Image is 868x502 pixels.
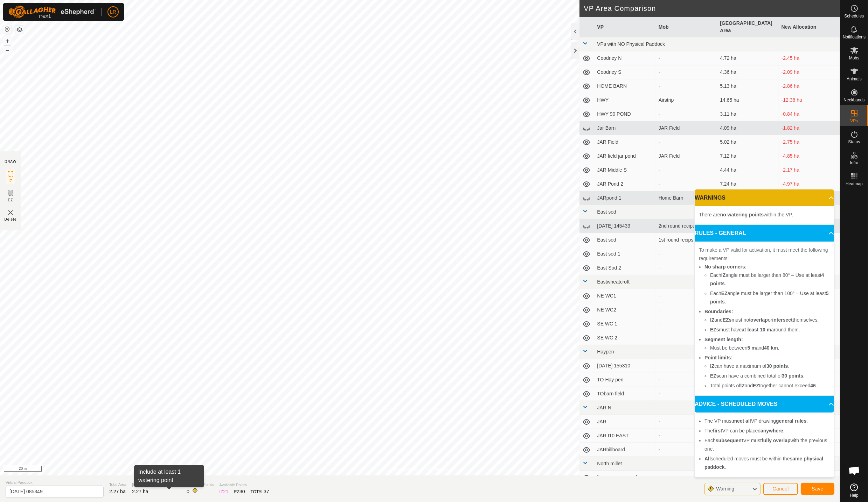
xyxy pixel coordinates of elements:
[763,483,798,495] button: Cancel
[801,483,834,495] button: Save
[8,198,13,203] span: EZ
[584,4,840,13] h2: VP Area Comparison
[251,488,269,495] div: TOTAL
[742,327,771,332] b: at least 10 m
[721,272,725,278] b: IZ
[6,208,15,217] img: VP
[713,428,722,433] b: first
[843,98,864,102] span: Neckbands
[659,124,714,132] div: JAR Field
[659,55,714,62] div: -
[721,291,728,296] b: EZ
[15,26,24,34] button: Map Layers
[594,471,655,485] td: [PERSON_NAME] 1
[844,14,864,18] span: Schedules
[656,17,717,37] th: Mob
[779,135,840,149] td: -2.75 ha
[659,110,714,118] div: -
[704,454,830,471] li: scheduled moves must be within the .
[779,79,840,93] td: -2.86 ha
[5,159,16,164] div: DRAW
[594,135,655,149] td: JAR Field
[659,222,714,230] div: 2nd round recips
[776,418,806,424] b: general rules
[3,46,12,54] button: –
[659,432,714,439] div: -
[710,316,830,324] li: and must not or themselves.
[264,489,269,494] span: 37
[710,325,830,334] li: must have around them.
[847,77,862,81] span: Animals
[704,436,830,453] li: Each VP must with the previous one.
[699,212,793,217] span: There are within the VP.
[594,331,655,345] td: SE WC 2
[710,327,719,332] b: EZs
[594,93,655,107] td: HWY
[594,65,655,79] td: Coodney S
[234,488,245,495] div: EZ
[659,446,714,453] div: -
[846,182,863,186] span: Heatmap
[219,482,269,488] span: Available Points
[849,56,859,60] span: Mobs
[695,396,834,413] p-accordion-header: ADVICE - SCHEDULED MOVES
[594,17,655,37] th: VP
[594,219,655,233] td: [DATE] 145433
[812,486,824,492] span: Save
[594,415,655,429] td: JAR
[597,209,616,215] span: East sod
[132,482,181,488] span: [GEOGRAPHIC_DATA] Area
[779,65,840,79] td: -2.09 ha
[695,189,834,206] p-accordion-header: WARNINGS
[594,387,655,401] td: TObarn field
[717,107,778,121] td: 3.11 ha
[594,79,655,93] td: HOME BARN
[710,317,714,323] b: IZ
[710,373,719,379] b: EZs
[782,373,803,379] b: 30 points
[717,17,778,37] th: [GEOGRAPHIC_DATA] Area
[594,289,655,303] td: NE WC1
[659,180,714,188] div: -
[594,121,655,135] td: Jar Barn
[594,51,655,65] td: Coodney N
[840,481,868,500] a: Help
[594,359,655,373] td: [DATE] 155310
[717,121,778,135] td: 4.09 ha
[716,438,743,443] b: subsequent
[659,69,714,76] div: -
[717,149,778,163] td: 7.12 ha
[779,17,840,37] th: New Allocation
[704,337,743,342] b: Segment length:
[594,261,655,275] td: East Sod 2
[710,363,714,369] b: IZ
[844,460,865,481] a: Open chat
[659,418,714,425] div: -
[753,383,759,388] b: EZ
[695,400,777,408] span: ADVICE - SCHEDULED MOVES
[659,96,714,104] div: Airstrip
[594,429,655,443] td: JAR I10 EAST
[223,489,229,494] span: 21
[132,489,148,494] span: 2.27 ha
[659,334,714,342] div: -
[659,474,714,481] div: -
[597,461,622,466] span: North millet
[704,417,830,425] li: The VP must VP drawing .
[597,279,630,285] span: Eastwheatcroft
[6,480,104,486] span: Virtual Paddock
[779,149,840,163] td: -4.85 ha
[239,489,245,494] span: 30
[704,309,733,314] b: Boundaries:
[594,177,655,191] td: JAR Pond 2
[3,25,12,34] button: Reset Map
[659,194,714,202] div: Home Barn
[717,79,778,93] td: 5.13 ha
[695,413,834,477] p-accordion-content: ADVICE - SCHEDULED MOVES
[704,355,732,360] b: Point limits:
[772,317,792,323] b: intersect
[427,466,447,473] a: Contact Us
[9,178,13,184] span: IZ
[659,83,714,90] div: -
[392,466,418,473] a: Privacy Policy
